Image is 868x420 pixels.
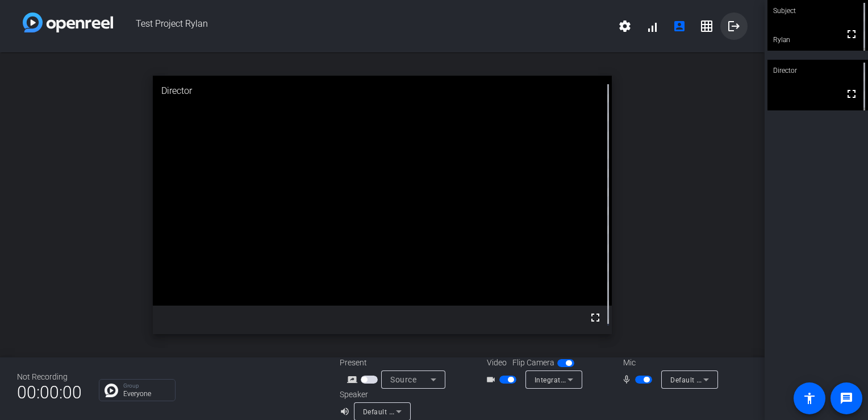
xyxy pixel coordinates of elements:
mat-icon: volume_up [340,405,353,418]
mat-icon: screen_share_outline [347,373,361,386]
p: Group [123,383,169,389]
span: 00:00:00 [17,378,82,406]
div: Present [340,357,453,369]
img: Chat Icon [105,384,118,397]
span: Integrated Camera (5986:2160) [535,375,640,384]
mat-icon: accessibility [803,392,816,405]
mat-icon: mic_none [621,373,635,386]
mat-icon: account_box [673,19,686,33]
mat-icon: videocam_outline [486,373,499,386]
div: Mic [612,357,725,369]
span: Default - Microphone (Realtek(R) Audio) [670,375,802,384]
mat-icon: logout [727,19,741,33]
button: signal_cellular_alt [639,13,666,40]
mat-icon: grid_on [700,19,713,33]
span: Video [487,357,507,369]
div: Director [153,76,612,106]
div: Speaker [340,389,408,401]
mat-icon: settings [618,19,632,33]
span: Source [390,375,416,384]
span: Default - Speakers (Realtek(R) Audio) [363,407,486,416]
div: Director [767,60,868,81]
mat-icon: fullscreen [845,87,858,101]
div: Not Recording [17,371,82,383]
img: white-gradient.svg [23,13,113,32]
mat-icon: message [840,392,853,405]
span: Flip Camera [512,357,554,369]
span: Test Project Rylan [113,13,611,40]
mat-icon: fullscreen [845,27,858,41]
mat-icon: fullscreen [589,311,602,324]
p: Everyone [123,390,169,397]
